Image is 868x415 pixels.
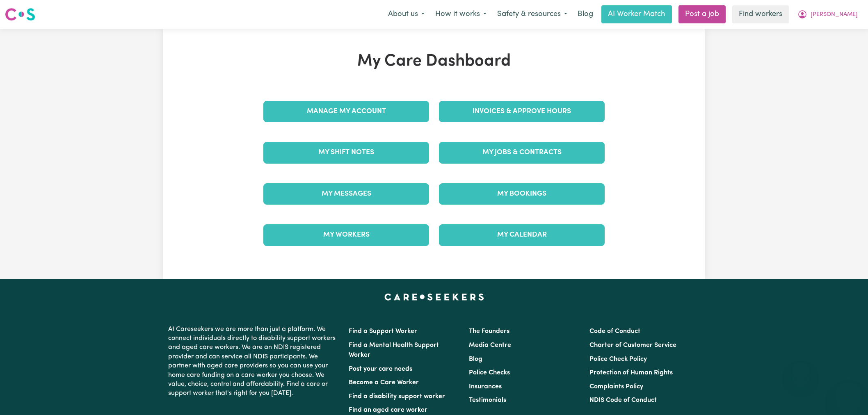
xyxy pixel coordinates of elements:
[263,101,429,122] a: Manage My Account
[835,382,861,408] iframe: Button to launch messaging window
[349,366,412,372] a: Post your care needs
[811,10,858,19] span: [PERSON_NAME]
[5,7,35,22] img: Careseekers logo
[430,6,492,23] button: How it works
[589,356,647,363] a: Police Check Policy
[573,5,598,23] a: Blog
[678,5,726,23] a: Post a job
[349,393,445,400] a: Find a disability support worker
[469,397,506,404] a: Testimonials
[383,6,430,23] button: About us
[349,379,419,386] a: Become a Care Worker
[469,356,482,363] a: Blog
[263,224,429,246] a: My Workers
[589,383,643,390] a: Complaints Policy
[258,52,610,71] h1: My Care Dashboard
[469,328,509,335] a: The Founders
[349,342,439,358] a: Find a Mental Health Support Worker
[263,142,429,163] a: My Shift Notes
[469,383,502,390] a: Insurances
[168,322,339,401] p: At Careseekers we are more than just a platform. We connect individuals directly to disability su...
[793,363,809,379] iframe: Close message
[5,5,35,24] a: Careseekers logo
[492,6,573,23] button: Safety & resources
[589,328,640,335] a: Code of Conduct
[384,294,484,300] a: Careseekers home page
[439,224,605,246] a: My Calendar
[439,183,605,205] a: My Bookings
[349,407,427,413] a: Find an aged care worker
[469,369,510,376] a: Police Checks
[601,5,672,23] a: AI Worker Match
[732,5,789,23] a: Find workers
[263,183,429,205] a: My Messages
[589,369,673,376] a: Protection of Human Rights
[439,101,605,122] a: Invoices & Approve Hours
[589,397,657,404] a: NDIS Code of Conduct
[792,6,863,23] button: My Account
[349,328,417,335] a: Find a Support Worker
[439,142,605,163] a: My Jobs & Contracts
[469,342,511,349] a: Media Centre
[589,342,676,349] a: Charter of Customer Service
